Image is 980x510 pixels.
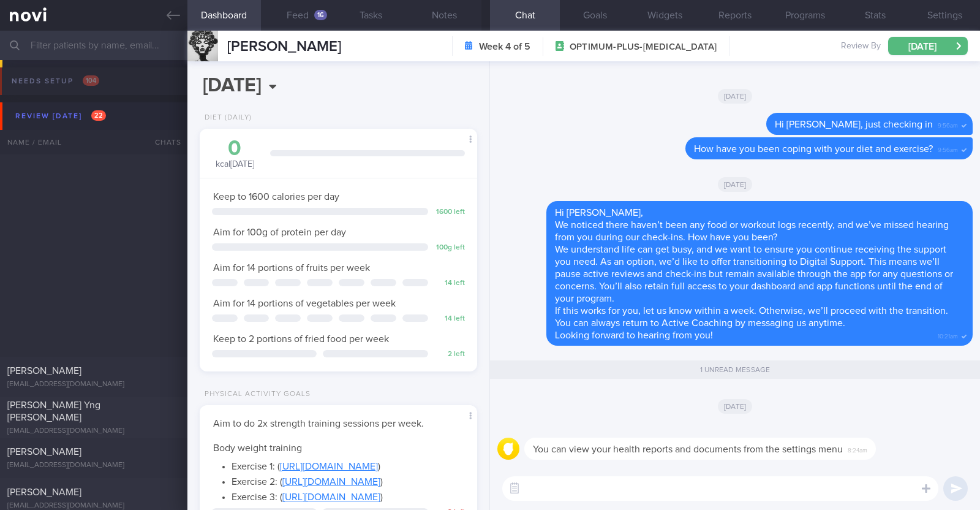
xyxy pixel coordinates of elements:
[280,462,378,471] a: [URL][DOMAIN_NAME]
[7,380,180,389] div: [EMAIL_ADDRESS][DOMAIN_NAME]
[888,37,968,55] button: [DATE]
[212,138,258,159] div: 0
[555,330,713,340] span: Looking forward to hearing from you!
[213,419,424,428] span: Aim to do 2x strength training sessions per week.
[7,461,180,470] div: [EMAIL_ADDRESS][DOMAIN_NAME]
[848,443,867,455] span: 8:24am
[570,41,717,53] span: OPTIMUM-PLUS-[MEDICAL_DATA]
[434,314,465,324] div: 14 left
[555,220,949,242] span: We noticed there haven’t been any food or workout logs recently, and we’ve missed hearing from yo...
[9,73,102,89] div: Needs setup
[479,40,530,53] strong: Week 4 of 5
[841,41,881,52] span: Review By
[938,143,958,154] span: 9:56am
[533,444,843,454] span: You can view your health reports and documents from the settings menu
[227,39,341,54] span: [PERSON_NAME]
[91,110,106,121] span: 22
[213,299,396,308] span: Aim for 14 portions of vegetables per week
[434,279,465,288] div: 14 left
[694,144,933,154] span: How have you been coping with your diet and exercise?
[83,75,99,86] span: 104
[7,366,81,376] span: [PERSON_NAME]
[434,350,465,359] div: 2 left
[213,334,389,344] span: Keep to 2 portions of fried food per week
[282,477,380,487] a: [URL][DOMAIN_NAME]
[314,10,327,20] div: 16
[200,113,252,123] div: Diet (Daily)
[718,399,753,414] span: [DATE]
[434,243,465,253] div: 100 g left
[555,306,948,328] span: If this works for you, let us know within a week. Otherwise, we’ll proceed with the transition. Y...
[232,488,464,503] li: Exercise 3: ( )
[213,227,346,237] span: Aim for 100g of protein per day
[282,492,380,502] a: [URL][DOMAIN_NAME]
[555,245,953,303] span: We understand life can get busy, and we want to ensure you continue receiving the support you nee...
[7,487,81,497] span: [PERSON_NAME]
[213,263,370,273] span: Aim for 14 portions of fruits per week
[213,192,339,202] span: Keep to 1600 calories per day
[7,427,180,436] div: [EMAIL_ADDRESS][DOMAIN_NAME]
[7,400,100,422] span: [PERSON_NAME] Yng [PERSON_NAME]
[434,208,465,217] div: 1600 left
[12,108,109,124] div: Review [DATE]
[7,447,81,457] span: [PERSON_NAME]
[555,208,643,218] span: Hi [PERSON_NAME],
[232,457,464,473] li: Exercise 1: ( )
[213,443,302,453] span: Body weight training
[718,89,753,104] span: [DATE]
[938,329,958,341] span: 10:21am
[212,138,258,170] div: kcal [DATE]
[138,130,187,154] div: Chats
[718,177,753,192] span: [DATE]
[200,390,311,399] div: Physical Activity Goals
[938,118,958,130] span: 9:56am
[775,120,933,129] span: Hi [PERSON_NAME], just checking in
[232,473,464,488] li: Exercise 2: ( )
